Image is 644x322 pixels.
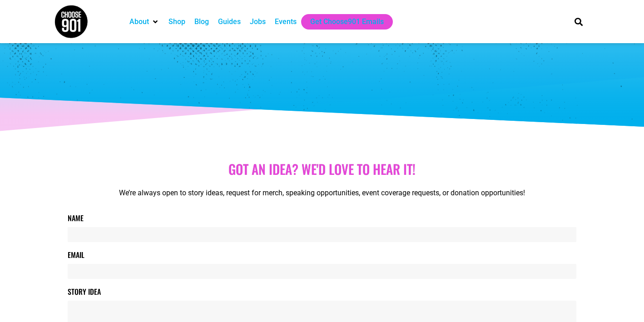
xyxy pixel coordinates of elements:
[125,14,559,30] nav: Main nav
[250,16,266,27] a: Jobs
[194,16,209,27] a: Blog
[68,249,84,264] label: Email
[68,213,84,227] label: Name
[125,14,164,30] div: About
[218,16,241,27] a: Guides
[68,188,576,198] p: We’re always open to story ideas, request for merch, speaking opportunities, event coverage reque...
[68,161,576,177] h1: Got aN idea? we'd love to hear it!
[168,16,185,27] a: Shop
[571,14,586,29] div: Search
[275,16,297,27] a: Events
[129,16,149,27] a: About
[310,16,384,27] a: Get Choose901 Emails
[68,286,101,301] label: Story Idea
